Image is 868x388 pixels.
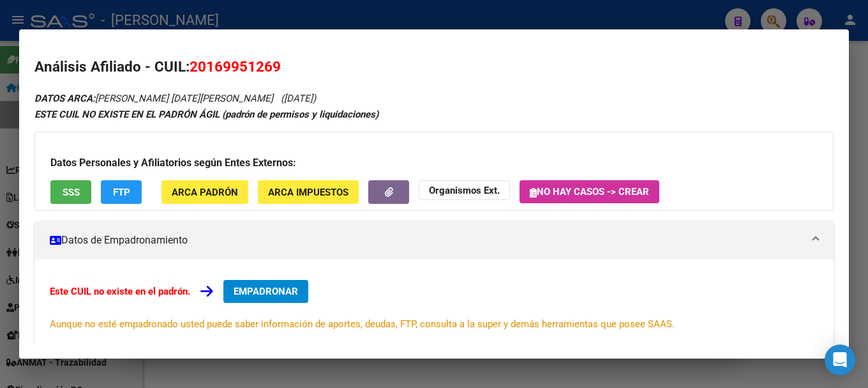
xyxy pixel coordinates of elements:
[50,155,818,171] h3: Datos Personales y Afiliatorios según Entes Externos:
[50,180,91,204] button: SSS
[223,280,308,303] button: EMPADRONAR
[825,345,855,375] div: Open Intercom Messenger
[268,187,348,198] span: ARCA Impuestos
[34,260,834,352] div: Datos de Empadronamiento
[101,180,142,204] button: FTP
[50,318,675,330] span: Aunque no esté empadronado usted puede saber información de aportes, deudas, FTP, consulta a la s...
[113,187,130,198] span: FTP
[419,180,510,200] button: Organismos Ext.
[429,185,500,196] strong: Organismos Ext.
[34,221,834,260] mat-expansion-panel-header: Datos de Empadronamiento
[520,180,659,203] button: No hay casos -> Crear
[50,233,803,248] mat-panel-title: Datos de Empadronamiento
[34,93,273,104] span: [PERSON_NAME] [DATE][PERSON_NAME]
[34,93,95,104] strong: DATOS ARCA:
[63,187,80,198] span: SSS
[530,186,649,198] span: No hay casos -> Crear
[161,180,248,204] button: ARCA Padrón
[190,58,281,75] span: 20169951269
[50,286,190,297] strong: Este CUIL no existe en el padrón.
[34,109,378,120] strong: ESTE CUIL NO EXISTE EN EL PADRÓN ÁGIL (padrón de permisos y liquidaciones)
[281,93,316,104] span: ([DATE])
[34,56,834,78] h2: Análisis Afiliado - CUIL:
[258,180,359,204] button: ARCA Impuestos
[234,286,298,297] span: EMPADRONAR
[172,187,238,198] span: ARCA Padrón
